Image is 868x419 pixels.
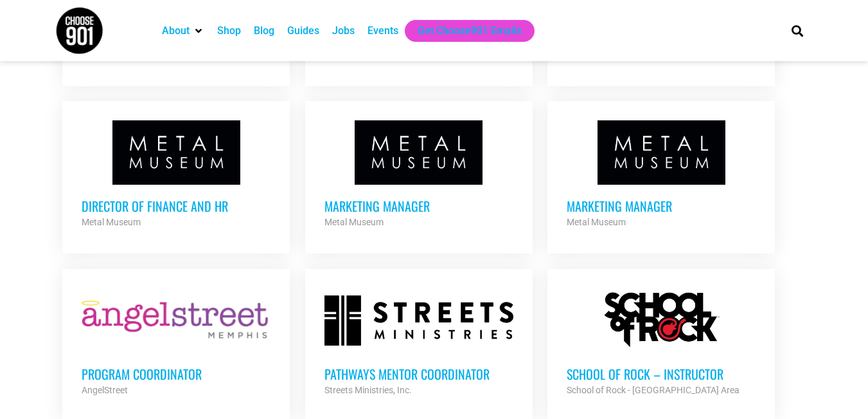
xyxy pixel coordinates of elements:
div: About [155,20,211,42]
a: Shop [217,23,241,39]
h3: Marketing Manager [567,198,756,214]
a: Pathways Mentor Coordinator Streets Ministries, Inc. [305,269,533,417]
h3: Program Coordinator [82,366,270,382]
a: Blog [254,23,274,39]
h3: Director of Finance and HR [82,198,270,214]
strong: School of Rock - [GEOGRAPHIC_DATA] Area [567,385,740,395]
a: Director of Finance and HR Metal Museum [62,101,290,249]
strong: AngelStreet [82,385,128,395]
a: Events [368,23,398,39]
h3: Marketing Manager [324,198,513,214]
a: About [162,23,190,39]
a: Marketing Manager Metal Museum [305,101,533,249]
div: Search [786,20,808,41]
a: Jobs [332,23,355,39]
h3: School of Rock – Instructor [567,366,756,382]
a: Marketing Manager Metal Museum [547,101,775,249]
a: Program Coordinator AngelStreet [62,269,290,417]
strong: Metal Museum [82,217,141,227]
strong: Metal Museum [324,217,384,227]
nav: Main nav [155,20,770,42]
a: Guides [287,23,319,39]
h3: Pathways Mentor Coordinator [324,366,513,382]
strong: Metal Museum [567,217,626,227]
a: Get Choose901 Emails [418,23,522,39]
strong: Streets Ministries, Inc. [324,385,412,395]
a: School of Rock – Instructor School of Rock - [GEOGRAPHIC_DATA] Area [547,269,775,417]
